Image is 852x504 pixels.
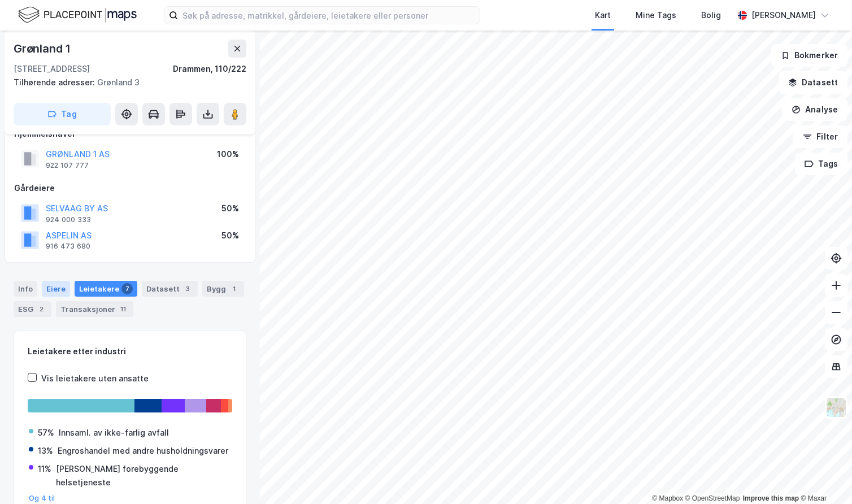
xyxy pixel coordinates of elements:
[14,181,246,195] div: Gårdeiere
[42,281,70,297] div: Eiere
[14,281,37,297] div: Info
[782,98,847,121] button: Analyse
[118,303,129,315] div: 11
[182,283,193,294] div: 3
[221,202,239,215] div: 50%
[46,242,90,251] div: 916 473 680
[228,283,240,294] div: 1
[14,76,237,89] div: Grønland 3
[56,301,133,317] div: Transaksjoner
[636,8,676,22] div: Mine Tags
[202,281,244,297] div: Bygg
[701,8,721,22] div: Bolig
[41,372,149,385] div: Vis leietakere uten ansatte
[743,494,799,502] a: Improve this map
[751,8,816,22] div: [PERSON_NAME]
[14,62,90,76] div: [STREET_ADDRESS]
[56,462,231,489] div: [PERSON_NAME] forebyggende helsetjeneste
[795,153,847,175] button: Tags
[142,281,198,297] div: Datasett
[14,40,73,58] div: Grønland 1
[771,44,847,67] button: Bokmerker
[217,147,239,161] div: 100%
[779,71,847,94] button: Datasett
[793,125,847,148] button: Filter
[796,450,852,504] iframe: Chat Widget
[38,462,51,476] div: 11%
[46,161,89,170] div: 922 107 777
[29,494,55,503] button: Og 4 til
[14,301,51,317] div: ESG
[121,283,133,294] div: 7
[221,229,239,242] div: 50%
[18,5,137,25] img: logo.f888ab2527a4732fd821a326f86c7f29.svg
[28,345,232,358] div: Leietakere etter industri
[173,62,246,76] div: Drammen, 110/222
[14,77,97,87] span: Tilhørende adresser:
[178,7,480,24] input: Søk på adresse, matrikkel, gårdeiere, leietakere eller personer
[14,103,111,125] button: Tag
[58,444,228,458] div: Engroshandel med andre husholdningsvarer
[59,426,169,440] div: Innsaml. av ikke-farlig avfall
[38,426,54,440] div: 57%
[46,215,91,224] div: 924 000 333
[75,281,137,297] div: Leietakere
[38,444,53,458] div: 13%
[595,8,611,22] div: Kart
[36,303,47,315] div: 2
[825,397,847,418] img: Z
[652,494,683,502] a: Mapbox
[685,494,740,502] a: OpenStreetMap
